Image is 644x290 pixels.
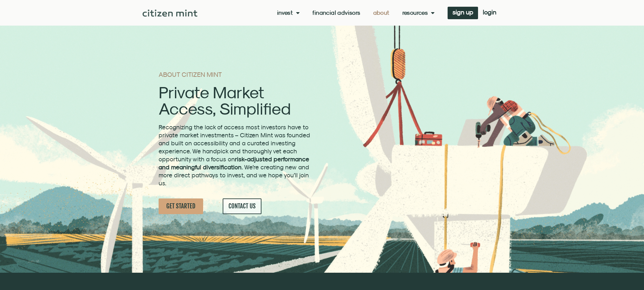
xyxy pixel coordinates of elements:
img: Citizen Mint [143,10,197,17]
a: sign up [448,7,478,19]
h1: ABOUT CITIZEN MINT [159,71,312,78]
span: sign up [452,10,473,14]
a: About [373,10,390,16]
span: GET STARTED [166,202,195,210]
h2: Private Market Access, Simplified [159,84,312,117]
span: login [483,10,496,14]
nav: Menu [277,10,435,16]
a: login [478,7,501,19]
a: CONTACT US [223,198,261,214]
a: GET STARTED [159,198,203,214]
span: CONTACT US [228,202,256,210]
a: Resources [402,10,435,16]
a: Financial Advisors [312,10,360,16]
span: Recognizing the lack of access most investors have to private market investments – Citizen Mint w... [159,124,310,187]
a: Invest [277,10,300,16]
